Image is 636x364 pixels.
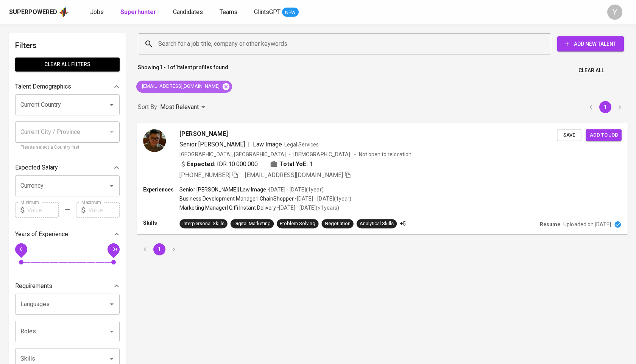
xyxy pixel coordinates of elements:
[59,6,69,18] img: app logo
[106,180,117,191] button: Open
[106,299,117,310] button: Open
[15,278,120,294] div: Requirements
[179,150,286,158] div: [GEOGRAPHIC_DATA], [GEOGRAPHIC_DATA]
[360,220,394,227] div: Analytical Skills
[120,8,158,17] a: Superhunter
[279,159,308,168] b: Total YoE:
[15,227,120,242] div: Years of Experience
[106,326,117,337] button: Open
[27,202,59,218] input: Value
[179,159,258,168] div: IDR 10.000.000
[563,221,611,228] p: Uploaded on [DATE]
[138,64,228,78] p: Showing of talent profiles found
[561,131,577,139] span: Save
[20,247,22,252] span: 0
[563,39,618,49] span: Add New Talent
[557,36,624,51] button: Add New Talent
[266,186,323,193] p: • [DATE] - [DATE] ( 1 year )
[109,247,117,252] span: 10+
[584,101,627,113] nav: pagination navigation
[15,230,68,239] p: Years of Experience
[294,195,351,202] p: • [DATE] - [DATE] ( 1 year )
[15,160,120,175] div: Expected Salary
[179,186,266,193] p: Senior [PERSON_NAME] | Law Image
[138,103,157,112] p: Sort By
[153,243,165,255] button: page 1
[284,141,319,147] span: Legal Services
[578,66,604,75] span: Clear All
[106,100,117,110] button: Open
[160,103,199,112] p: Most Relevant
[15,39,120,51] h6: Filters
[575,64,607,78] button: Clear All
[254,8,299,17] a: GlintsGPT NEW
[254,8,281,16] span: GlintsGPT
[136,81,232,93] div: [EMAIL_ADDRESS][DOMAIN_NAME]
[120,8,156,16] b: Superhunter
[143,186,179,193] p: Experiences
[143,129,166,152] img: 225a599c65bc6489a8374bce07660916.jpeg
[276,204,339,212] p: • [DATE] - [DATE] ( <1 years )
[9,8,57,17] div: Superpowered
[293,150,351,158] span: [DEMOGRAPHIC_DATA]
[106,353,117,364] button: Open
[220,8,239,17] a: Teams
[15,163,58,172] p: Expected Salary
[173,8,204,17] a: Candidates
[179,204,276,212] p: Marketing Manager | Giffi Instant Delivery
[234,220,271,227] div: Digital Marketing
[400,220,406,227] p: +5
[325,220,351,227] div: Negotiation
[160,100,208,114] div: Most Relevant
[187,159,215,168] b: Expected:
[540,221,560,228] p: Resume
[179,140,245,148] span: Senior [PERSON_NAME]
[15,58,120,72] button: Clear All filters
[138,123,627,234] a: [PERSON_NAME]Senior [PERSON_NAME]|Law ImageLegal Services[GEOGRAPHIC_DATA], [GEOGRAPHIC_DATA][DEM...
[280,220,315,227] div: Problem Solving
[9,6,69,18] a: Superpoweredapp logo
[21,60,114,69] span: Clear All filters
[599,101,611,113] button: page 1
[359,150,412,158] p: Not open to relocation
[90,8,104,16] span: Jobs
[282,9,299,16] span: NEW
[248,140,250,149] span: |
[253,140,282,148] span: Law Image
[220,8,237,16] span: Teams
[138,243,181,255] nav: pagination navigation
[136,83,224,90] span: [EMAIL_ADDRESS][DOMAIN_NAME]
[586,129,622,141] button: Add to job
[173,8,203,16] span: Candidates
[159,64,170,70] b: 1 - 1
[20,144,114,151] p: Please select a Country first
[15,282,52,291] p: Requirements
[557,129,581,141] button: Save
[175,64,178,70] b: 1
[15,82,71,91] p: Talent Demographics
[179,195,294,202] p: Business Development Manager | ChainShopper
[590,131,618,139] span: Add to job
[309,159,313,168] span: 1
[179,129,228,138] span: [PERSON_NAME]
[88,202,120,218] input: Value
[143,219,179,227] p: Skills
[90,8,105,17] a: Jobs
[15,79,120,94] div: Talent Demographics
[182,220,224,227] div: Interpersonal Skills
[607,5,622,20] div: Y
[245,171,343,178] span: [EMAIL_ADDRESS][DOMAIN_NAME]
[179,171,230,178] span: [PHONE_NUMBER]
